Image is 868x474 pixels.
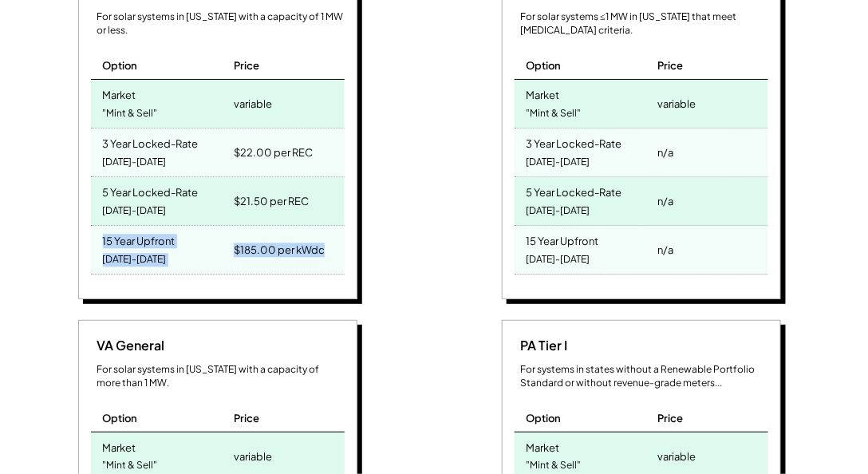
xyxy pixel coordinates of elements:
div: Option [527,58,562,73]
div: [DATE]-[DATE] [527,152,590,173]
div: variable [657,93,696,115]
div: $185.00 per kWdc [234,239,325,261]
div: [DATE]-[DATE] [527,249,590,271]
div: "Mint & Sell" [103,103,158,124]
div: "Mint & Sell" [527,103,582,124]
div: [DATE]-[DATE] [103,152,167,173]
div: n/a [657,141,673,164]
div: [DATE]-[DATE] [103,200,167,222]
div: variable [657,445,696,468]
div: Price [657,411,683,425]
div: Option [527,411,562,425]
div: PA Tier I [515,337,568,354]
div: For solar systems in [US_STATE] with a capacity of 1 MW or less. [97,10,345,38]
div: 3 Year Locked-Rate [103,132,199,151]
div: Price [234,58,259,73]
div: Market [527,436,560,455]
div: Option [103,411,138,425]
div: 5 Year Locked-Rate [527,181,622,199]
div: VA General [91,337,165,354]
div: variable [234,93,272,115]
div: Market [527,84,560,102]
div: For systems in states without a Renewable Portfolio Standard or without revenue-grade meters... [521,363,768,390]
div: 15 Year Upfront [103,230,176,248]
div: n/a [657,239,673,261]
div: n/a [657,190,673,212]
div: Price [657,58,683,73]
div: [DATE]-[DATE] [103,249,167,271]
div: Market [103,84,136,102]
div: [DATE]-[DATE] [527,200,590,222]
div: 3 Year Locked-Rate [527,132,622,151]
div: Market [103,436,136,455]
div: For solar systems ≤1 MW in [US_STATE] that meet [MEDICAL_DATA] criteria. [521,10,768,38]
div: 5 Year Locked-Rate [103,181,199,199]
div: variable [234,445,272,468]
div: $21.50 per REC [234,190,309,212]
div: Price [234,411,259,425]
div: Option [103,58,138,73]
div: $22.00 per REC [234,141,313,164]
div: 15 Year Upfront [527,230,599,248]
div: For solar systems in [US_STATE] with a capacity of more than 1 MW. [97,363,345,390]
